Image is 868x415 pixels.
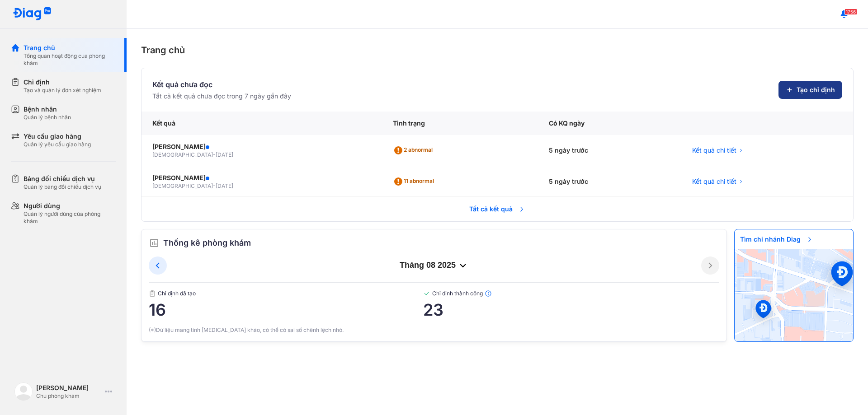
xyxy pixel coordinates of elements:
div: 5 ngày trước [538,135,681,166]
span: 1756 [844,9,857,15]
div: Trang chủ [24,43,116,52]
span: Tạo chỉ định [797,85,835,94]
span: [DATE] [216,182,233,189]
span: Kết quả chi tiết [692,177,736,186]
div: Tình trạng [382,112,538,135]
div: Chủ phòng khám [36,392,101,400]
div: Tổng quan hoạt động của phòng khám [24,52,116,67]
div: (*)Dữ liệu mang tính [MEDICAL_DATA] khảo, có thể có sai số chênh lệch nhỏ. [149,326,719,334]
span: Tìm chi nhánh Diag [735,229,819,249]
span: Tất cả kết quả [464,199,531,219]
img: logo [14,382,33,401]
span: - [213,182,216,189]
img: logo [13,7,52,21]
img: order.5a6da16c.svg [149,238,160,248]
div: 2 abnormal [393,143,436,158]
span: Thống kê phòng khám [163,237,251,249]
div: Bệnh nhân [24,105,71,114]
span: [DEMOGRAPHIC_DATA] [152,182,213,189]
div: Trang chủ [141,43,854,57]
span: 16 [149,301,423,319]
span: Chỉ định đã tạo [149,290,423,297]
span: Chỉ định thành công [423,290,719,297]
div: Tạo và quản lý đơn xét nghiệm [24,87,101,94]
div: [PERSON_NAME] [36,383,101,392]
div: 5 ngày trước [538,166,681,197]
div: Kết quả [142,112,382,135]
span: - [213,151,216,158]
img: info.7e716105.svg [485,290,492,297]
span: 23 [423,301,719,319]
img: checked-green.01cc79e0.svg [423,290,430,297]
div: Quản lý yêu cầu giao hàng [24,141,91,148]
div: Kết quả chưa đọc [152,79,291,90]
div: Quản lý bảng đối chiếu dịch vụ [24,183,101,191]
span: Kết quả chi tiết [692,146,736,155]
button: Tạo chỉ định [778,81,842,99]
div: [PERSON_NAME] [152,142,371,151]
div: Quản lý bệnh nhân [24,114,71,121]
div: Người dùng [24,201,116,210]
span: [DATE] [216,151,233,158]
div: 11 abnormal [393,174,438,189]
div: Có KQ ngày [538,112,681,135]
div: Tất cả kết quả chưa đọc trong 7 ngày gần đây [152,92,291,101]
div: [PERSON_NAME] [152,173,371,182]
img: document.50c4cfd0.svg [149,290,156,297]
span: [DEMOGRAPHIC_DATA] [152,151,213,158]
div: tháng 08 2025 [167,260,701,271]
div: Bảng đối chiếu dịch vụ [24,174,101,183]
div: Quản lý người dùng của phòng khám [24,210,116,225]
div: Yêu cầu giao hàng [24,132,91,141]
div: Chỉ định [24,78,101,87]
